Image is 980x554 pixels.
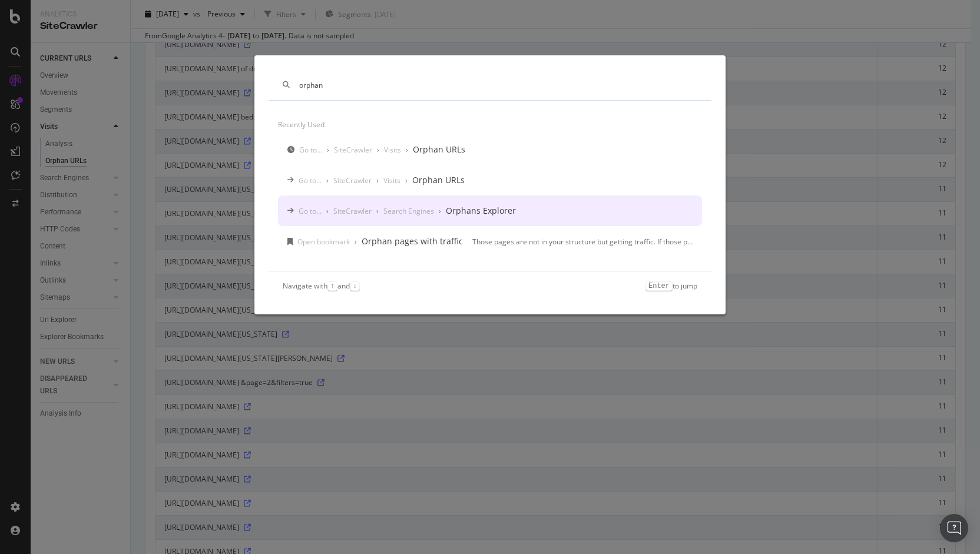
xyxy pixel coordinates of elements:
[377,145,379,155] div: ›
[405,175,408,185] div: ›
[350,281,360,291] kbd: ↓
[376,175,379,185] div: ›
[384,145,401,155] div: Visits
[333,206,372,216] div: SiteCrawler
[362,235,463,247] div: Orphan pages with traffic
[254,55,726,314] div: modal
[940,514,968,542] div: Open Intercom Messenger
[327,145,329,155] div: ›
[645,281,673,291] kbd: Enter
[406,145,408,155] div: ›
[376,206,379,216] div: ›
[297,237,350,247] div: Open bookmark
[278,115,702,134] div: Recently used
[383,206,434,216] div: Search Engines
[299,206,322,216] div: Go to...
[355,237,357,247] div: ›
[327,281,337,291] kbd: ↑
[283,281,360,291] div: Navigate with and
[326,175,329,185] div: ›
[446,205,516,217] div: Orphans Explorer
[645,281,697,291] div: to jump
[439,206,441,216] div: ›
[412,174,465,186] div: Orphan URLs
[299,80,697,90] input: Type a command or search…
[472,237,693,247] div: Those pages are not in your structure but getting traffic. If those pages are still relevant, you...
[299,175,322,185] div: Go to...
[326,206,329,216] div: ›
[383,175,400,185] div: Visits
[333,175,372,185] div: SiteCrawler
[413,144,465,155] div: Orphan URLs
[299,145,322,155] div: Go to...
[334,145,372,155] div: SiteCrawler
